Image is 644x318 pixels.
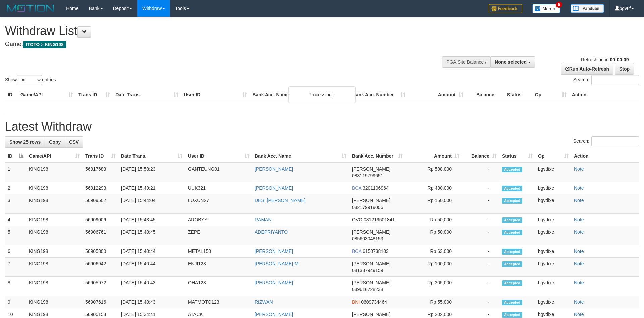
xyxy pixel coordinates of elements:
[118,214,185,226] td: [DATE] 15:43:45
[573,75,639,85] label: Search:
[185,296,252,308] td: MATMOTO123
[502,186,522,191] span: Accepted
[504,89,532,101] th: Status
[561,63,613,75] a: Run Auto-Refresh
[255,248,293,254] a: [PERSON_NAME]
[252,150,349,163] th: Bank Acc. Name: activate to sort column ascending
[69,139,79,145] span: CSV
[83,150,118,163] th: Trans ID: activate to sort column ascending
[490,56,535,68] button: None selected
[255,312,293,317] a: [PERSON_NAME]
[255,299,273,305] a: RIZWAN
[118,258,185,277] td: [DATE] 15:40:44
[364,217,395,222] span: Copy 081219501841 to clipboard
[462,214,499,226] td: -
[462,226,499,245] td: -
[118,277,185,296] td: [DATE] 15:40:43
[495,59,527,65] span: None selected
[350,89,408,101] th: Bank Acc. Number
[26,194,83,214] td: KING198
[352,236,383,241] span: Copy 085603048153 to clipboard
[352,312,390,317] span: [PERSON_NAME]
[118,163,185,182] td: [DATE] 15:58:23
[406,150,462,163] th: Amount: activate to sort column ascending
[535,258,571,277] td: bgvdixe
[352,166,390,172] span: [PERSON_NAME]
[9,139,41,145] span: Show 25 rows
[5,163,26,182] td: 1
[83,226,118,245] td: 56906761
[489,4,522,13] img: Feedback.jpg
[610,57,629,62] strong: 00:00:09
[181,89,250,101] th: User ID
[26,182,83,194] td: KING198
[352,185,361,191] span: BCA
[502,312,522,318] span: Accepted
[352,287,383,292] span: Copy 089616728238 to clipboard
[185,150,252,163] th: User ID: activate to sort column ascending
[185,226,252,245] td: ZEPE
[18,89,76,101] th: Game/API
[255,261,299,266] a: [PERSON_NAME] M
[591,75,639,85] input: Search:
[5,89,18,101] th: ID
[26,214,83,226] td: KING198
[255,217,272,222] a: RAMAN
[118,194,185,214] td: [DATE] 15:44:04
[571,4,604,13] img: panduan.png
[5,296,26,308] td: 9
[185,277,252,296] td: OHA123
[83,163,118,182] td: 56917683
[502,280,522,286] span: Accepted
[363,185,389,191] span: Copy 3201106964 to clipboard
[532,89,569,101] th: Op
[118,245,185,258] td: [DATE] 15:40:44
[352,217,362,222] span: OVO
[462,194,499,214] td: -
[5,277,26,296] td: 8
[26,163,83,182] td: KING198
[535,226,571,245] td: bgvdixe
[573,136,639,146] label: Search:
[352,248,361,254] span: BCA
[556,2,563,8] span: 5
[535,245,571,258] td: bgvdixe
[615,63,634,75] a: Stop
[535,182,571,194] td: bgvdixe
[502,230,522,235] span: Accepted
[574,280,584,285] a: Note
[535,194,571,214] td: bgvdixe
[462,258,499,277] td: -
[462,150,499,163] th: Balance: activate to sort column ascending
[5,214,26,226] td: 4
[352,268,383,273] span: Copy 081337949159 to clipboard
[535,163,571,182] td: bgvdixe
[502,167,522,172] span: Accepted
[250,89,350,101] th: Bank Acc. Name
[255,166,293,172] a: [PERSON_NAME]
[352,299,360,305] span: BNI
[408,89,466,101] th: Amount
[185,258,252,277] td: ENJI123
[83,214,118,226] td: 56909006
[113,89,181,101] th: Date Trans.
[574,299,584,305] a: Note
[502,217,522,223] span: Accepted
[5,150,26,163] th: ID: activate to sort column descending
[185,214,252,226] td: AROBYY
[535,296,571,308] td: bgvdixe
[462,245,499,258] td: -
[574,261,584,266] a: Note
[406,245,462,258] td: Rp 63,000
[83,277,118,296] td: 56905972
[83,182,118,194] td: 56912293
[49,139,61,145] span: Copy
[462,182,499,194] td: -
[5,24,423,38] h1: Withdraw List
[462,296,499,308] td: -
[26,277,83,296] td: KING198
[26,258,83,277] td: KING198
[5,3,56,13] img: MOTION_logo.png
[532,4,560,13] img: Button%20Memo.svg
[255,198,306,203] a: DESI [PERSON_NAME]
